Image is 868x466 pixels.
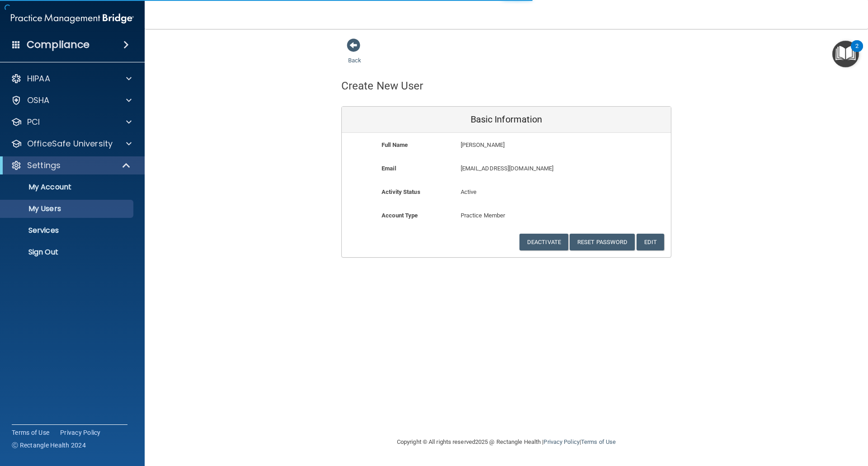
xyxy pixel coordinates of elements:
[341,428,671,457] div: Copyright © All rights reserved 2025 @ Rectangle Health | |
[543,438,579,445] a: Privacy Policy
[382,141,408,148] b: Full Name
[6,183,129,192] p: My Account
[637,234,664,250] button: Edit
[342,107,671,133] div: Basic Information
[6,226,129,235] p: Services
[11,95,132,106] a: OSHA
[11,138,132,149] a: OfficeSafe University
[461,187,552,198] p: Active
[27,160,61,171] p: Settings
[382,188,420,195] b: Activity Status
[11,117,132,127] a: PCI
[27,117,40,127] p: PCI
[570,234,635,250] button: Reset Password
[461,210,552,221] p: Practice Member
[382,212,418,219] b: Account Type
[60,428,101,437] a: Privacy Policy
[341,80,424,92] h4: Create New User
[27,38,90,51] h4: Compliance
[519,234,568,250] button: Deactivate
[12,428,49,437] a: Terms of Use
[382,165,396,172] b: Email
[6,204,129,213] p: My Users
[855,46,859,58] div: 2
[12,441,86,450] span: Ⓒ Rectangle Health 2024
[832,41,859,67] button: Open Resource Center, 2 new notifications
[581,438,616,445] a: Terms of Use
[11,73,132,84] a: HIPAA
[27,95,50,106] p: OSHA
[6,248,129,257] p: Sign Out
[461,163,605,174] p: [EMAIL_ADDRESS][DOMAIN_NAME]
[348,46,361,64] a: Back
[27,73,50,84] p: HIPAA
[11,160,131,171] a: Settings
[11,9,134,28] img: PMB logo
[461,140,605,151] p: [PERSON_NAME]
[27,138,113,149] p: OfficeSafe University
